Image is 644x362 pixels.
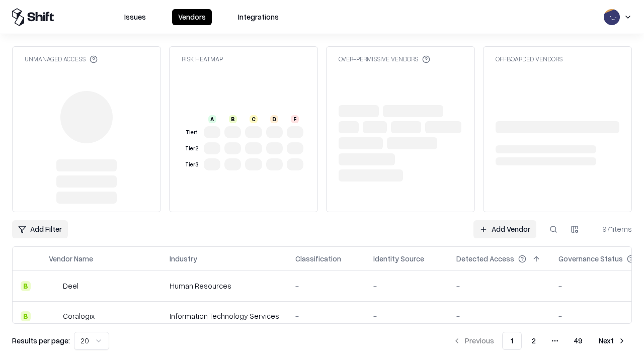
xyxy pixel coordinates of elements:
div: 971 items [592,224,632,234]
p: Results per page: [12,335,70,346]
div: - [295,281,357,291]
div: Industry [170,253,197,264]
div: Classification [295,253,341,264]
div: Over-Permissive Vendors [339,55,430,63]
div: - [295,311,357,321]
button: 2 [524,332,544,350]
img: Deel [49,281,59,291]
button: Next [593,332,632,350]
div: D [270,115,278,123]
button: Add Filter [12,220,68,238]
button: Issues [118,9,152,25]
div: Vendor Name [49,253,93,264]
nav: pagination [447,332,632,350]
div: - [373,311,440,321]
div: - [373,281,440,291]
div: Detected Access [456,253,514,264]
div: Governance Status [558,253,623,264]
div: - [456,281,542,291]
div: Coralogix [63,311,95,321]
div: Identity Source [373,253,424,264]
div: Deel [63,281,78,291]
div: C [250,115,258,123]
div: Information Technology Services [170,311,279,321]
button: Vendors [172,9,212,25]
img: Coralogix [49,311,59,321]
div: Tier 1 [184,128,200,137]
button: Integrations [232,9,285,25]
div: Tier 2 [184,144,200,153]
a: Add Vendor [473,220,536,238]
button: 1 [502,332,522,350]
div: B [229,115,237,123]
div: B [21,281,31,291]
button: 49 [566,332,591,350]
div: Human Resources [170,281,279,291]
div: Offboarded Vendors [496,55,562,63]
div: - [456,311,542,321]
div: F [291,115,299,123]
div: Risk Heatmap [182,55,223,63]
div: Unmanaged Access [25,55,98,63]
div: Tier 3 [184,160,200,169]
div: A [208,115,216,123]
div: B [21,311,31,321]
